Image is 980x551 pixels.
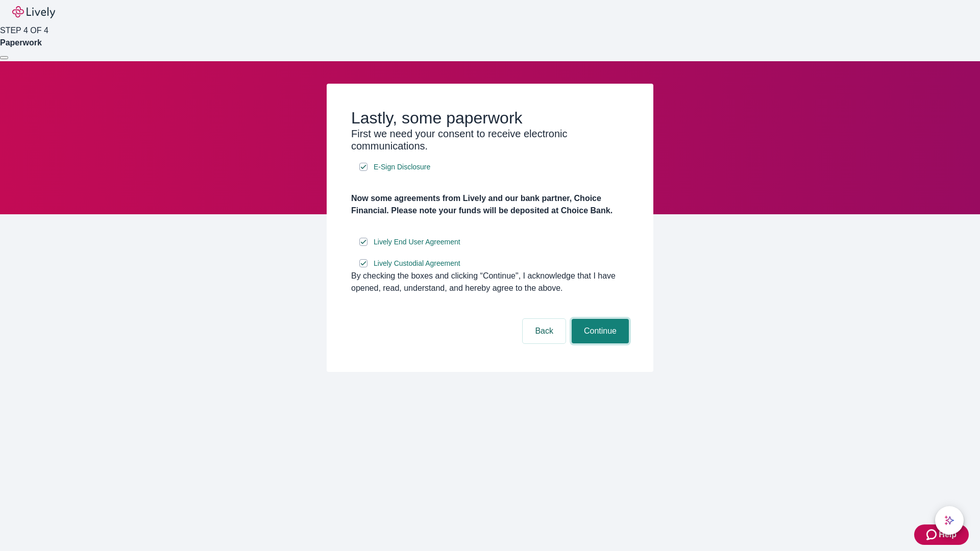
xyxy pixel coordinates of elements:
[926,529,939,541] svg: Zendesk support icon
[351,108,629,128] h2: Lastly, some paperwork
[523,319,566,343] button: Back
[572,319,629,343] button: Continue
[351,128,629,152] h3: First we need your consent to receive electronic communications.
[944,515,954,525] svg: Lively AI Assistant
[939,529,957,541] span: Help
[12,6,55,18] img: Lively
[351,192,629,217] h4: Now some agreements from Lively and our bank partner, Choice Financial. Please note your funds wi...
[914,524,969,545] button: Zendesk support iconHelp
[372,236,462,248] a: e-sign disclosure document
[935,506,964,535] button: chat
[374,237,460,247] span: Lively End User Agreement
[374,162,430,172] span: E-Sign Disclosure
[372,257,462,270] a: e-sign disclosure document
[372,161,432,173] a: e-sign disclosure document
[351,270,629,294] div: By checking the boxes and clicking “Continue", I acknowledge that I have opened, read, understand...
[374,258,460,269] span: Lively Custodial Agreement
